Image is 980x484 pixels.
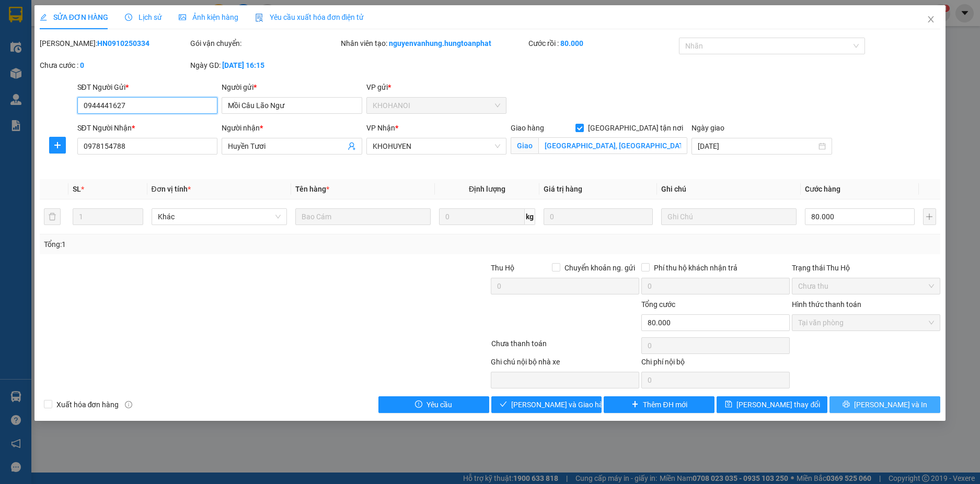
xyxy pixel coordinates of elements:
[158,209,281,225] span: Khác
[650,262,742,274] span: Phí thu hộ khách nhận trả
[40,14,47,21] span: edit
[511,137,538,154] span: Giao
[255,13,364,21] span: Yêu cầu xuất hóa đơn điện tử
[52,399,123,410] span: Xuất hóa đơn hàng
[927,15,935,23] span: close
[125,14,132,21] span: clock-circle
[97,39,149,48] b: HN0910250334
[222,122,362,134] div: Người nhận
[49,137,66,154] button: plus
[798,315,934,330] span: Tại văn phòng
[843,400,850,409] span: printer
[805,185,840,193] span: Cước hàng
[798,278,934,294] span: Chưa thu
[295,208,431,225] input: VD: Bàn, Ghế
[295,185,329,193] span: Tên hàng
[657,179,801,199] th: Ghi chú
[77,122,218,134] div: SĐT Người Nhận
[631,400,639,409] span: plus
[366,124,395,132] span: VP Nhận
[544,185,582,193] span: Giá trị hàng
[698,140,816,152] input: Ngày giao
[44,208,61,225] button: delete
[792,262,940,274] div: Trạng thái Thu Hộ
[491,264,514,272] span: Thu Hộ
[691,124,724,132] label: Ngày giao
[725,400,732,409] span: save
[560,39,583,48] b: 80.000
[544,208,653,225] input: 0
[415,400,422,409] span: exclamation-circle
[641,356,790,372] div: Chi phí nội bộ
[511,399,612,410] span: [PERSON_NAME] và Giao hàng
[491,356,639,372] div: Ghi chú nội bộ nhà xe
[491,396,602,413] button: check[PERSON_NAME] và Giao hàng
[44,239,378,250] div: Tổng: 1
[560,262,639,274] span: Chuyển khoản ng. gửi
[40,38,188,49] div: [PERSON_NAME]:
[389,39,491,48] b: nguyenvanhung.hungtoanphat
[190,60,339,71] div: Ngày GD:
[500,400,507,409] span: check
[73,185,81,193] span: SL
[373,138,501,154] span: KHOHUYEN
[661,208,797,225] input: Ghi Chú
[538,137,687,154] input: Giao tận nơi
[366,81,507,93] div: VP gửi
[736,399,820,410] span: [PERSON_NAME] thay đổi
[40,60,188,71] div: Chưa cước :
[854,399,927,410] span: [PERSON_NAME] và In
[348,142,356,150] span: user-add
[604,396,714,413] button: plusThêm ĐH mới
[373,98,501,113] span: KHOHANOI
[792,300,861,309] label: Hình thức thanh toán
[125,13,162,21] span: Lịch sử
[152,185,191,193] span: Đơn vị tính
[222,61,264,69] b: [DATE] 16:15
[179,13,238,21] span: Ảnh kiện hàng
[255,14,263,22] img: icon
[77,81,218,93] div: SĐT Người Gửi
[50,141,65,149] span: plus
[923,208,937,225] button: plus
[528,38,677,49] div: Cước rồi :
[125,401,132,408] span: info-circle
[341,38,527,49] div: Nhân viên tạo:
[641,300,675,309] span: Tổng cước
[584,122,687,134] span: [GEOGRAPHIC_DATA] tận nơi
[916,5,946,34] button: Close
[190,38,339,49] div: Gói vận chuyển:
[717,396,827,413] button: save[PERSON_NAME] thay đổi
[179,14,186,21] span: picture
[525,208,535,225] span: kg
[490,338,641,356] div: Chưa thanh toán
[469,185,505,193] span: Định lượng
[378,396,489,413] button: exclamation-circleYêu cầu
[80,61,84,69] b: 0
[222,81,362,93] div: Người gửi
[643,399,687,410] span: Thêm ĐH mới
[829,396,940,413] button: printer[PERSON_NAME] và In
[511,124,544,132] span: Giao hàng
[40,13,108,21] span: SỬA ĐƠN HÀNG
[426,399,452,410] span: Yêu cầu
